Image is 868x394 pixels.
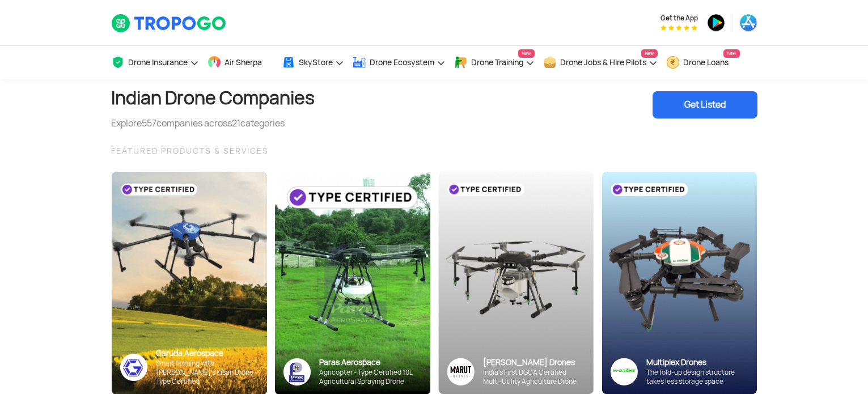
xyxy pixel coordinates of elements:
[283,358,311,385] img: paras-logo-banner.png
[128,58,188,67] span: Drone Insurance
[208,46,273,79] a: Air Sherpa
[660,14,698,23] span: Get the App
[353,46,446,79] a: Drone Ecosystem
[653,91,757,118] div: Get Listed
[483,368,585,386] div: India’s First DGCA Certified Multi-Utility Agriculture Drone
[560,58,646,67] span: Drone Jobs & Hire Pilots
[610,358,638,385] img: ic_multiplex_sky.png
[646,357,748,368] div: Multiplex Drones
[438,172,594,394] img: bg_marut_sky.png
[282,46,344,79] a: SkyStore
[723,49,740,58] span: New
[471,58,523,67] span: Drone Training
[641,49,658,58] span: New
[739,14,757,32] img: ic_appstore.png
[120,354,147,381] img: ic_garuda_sky.png
[232,117,240,129] span: 21
[543,46,658,79] a: Drone Jobs & Hire PilotsNew
[660,25,697,31] img: App Raking
[666,46,740,79] a: Drone LoansNew
[447,358,475,385] img: Group%2036313.png
[454,46,535,79] a: Drone TrainingNew
[683,58,729,67] span: Drone Loans
[518,49,535,58] span: New
[225,58,262,67] span: Air Sherpa
[156,359,259,386] div: Smart farming with [PERSON_NAME]’s Kisan Drone - Type Certified
[142,117,156,129] span: 557
[319,368,422,386] div: Agricopter - Type Certified 10L Agricultural Spraying Drone
[156,348,259,359] div: Garuda Aerospace
[111,117,315,130] div: Explore companies across categories
[111,144,757,158] div: FEATURED PRODUCTS & SERVICES
[319,357,422,368] div: Paras Aerospace
[111,46,199,79] a: Drone Insurance
[299,58,333,67] span: SkyStore
[707,14,725,32] img: ic_playstore.png
[646,368,748,386] div: The fold-up design structure takes less storage space
[370,58,434,67] span: Drone Ecosystem
[111,79,315,117] h1: Indian Drone Companies
[483,357,585,368] div: [PERSON_NAME] Drones
[111,14,227,33] img: TropoGo Logo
